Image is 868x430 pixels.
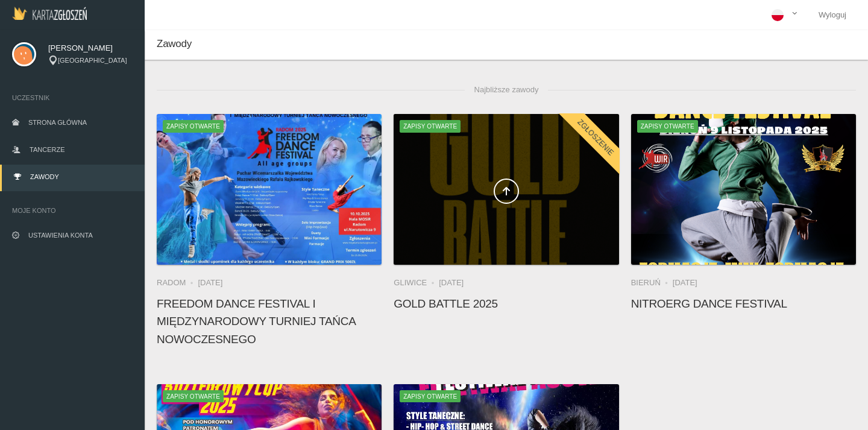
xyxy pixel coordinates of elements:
span: Strona główna [28,119,87,126]
span: Zapisy otwarte [163,390,224,402]
span: Moje konto [12,204,133,217]
a: Gold Battle 2025Zapisy otwarteZgłoszenie [394,114,618,265]
span: Tancerze [30,146,64,153]
span: Najbliższe zawody [465,78,549,102]
img: svg [12,42,36,66]
img: Logo [12,7,87,20]
li: [DATE] [198,277,222,289]
li: [DATE] [673,277,697,289]
span: Uczestnik [12,92,133,104]
a: NitroErg Dance FestivalZapisy otwarte [631,114,856,265]
li: Bieruń [631,277,673,289]
div: [GEOGRAPHIC_DATA] [48,55,133,66]
span: Ustawienia konta [28,232,93,239]
div: Zgłoszenie [557,100,634,176]
li: Radom [157,277,198,289]
span: Zapisy otwarte [637,120,698,132]
span: Zapisy otwarte [400,120,461,132]
li: [DATE] [439,277,464,289]
h4: FREEDOM DANCE FESTIVAL I Międzynarodowy Turniej Tańca Nowoczesnego [157,295,382,348]
h4: Gold Battle 2025 [394,295,618,312]
span: Zawody [30,173,59,180]
a: FREEDOM DANCE FESTIVAL I Międzynarodowy Turniej Tańca NowoczesnegoZapisy otwarte [157,114,382,265]
li: Gliwice [394,277,439,289]
span: [PERSON_NAME] [48,42,133,54]
span: Zapisy otwarte [400,390,461,402]
span: Zapisy otwarte [163,120,224,132]
img: FREEDOM DANCE FESTIVAL I Międzynarodowy Turniej Tańca Nowoczesnego [157,114,382,265]
span: Zawody [157,38,192,49]
h4: NitroErg Dance Festival [631,295,856,312]
img: NitroErg Dance Festival [631,114,856,265]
